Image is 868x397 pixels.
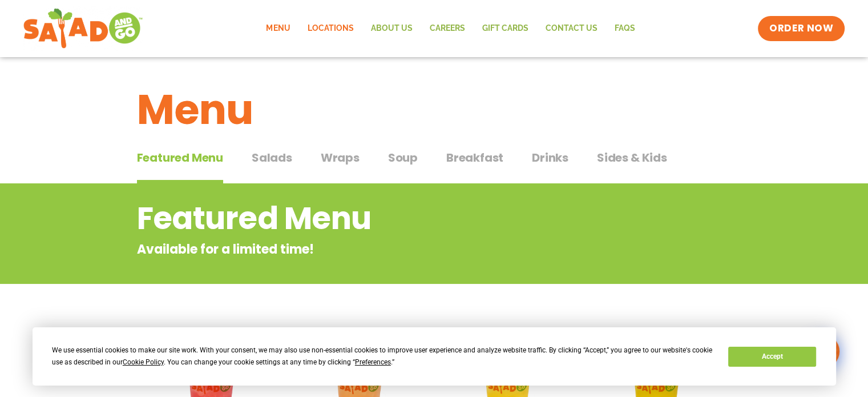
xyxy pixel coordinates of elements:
[532,149,568,166] span: Drinks
[605,15,643,42] a: FAQs
[123,358,164,366] span: Cookie Policy
[473,15,536,42] a: GIFT CARDS
[257,15,643,42] nav: Menu
[597,149,667,166] span: Sides & Kids
[298,15,362,42] a: Locations
[137,240,640,259] p: Available for a limited time!
[536,15,605,42] a: Contact Us
[52,344,714,368] div: We use essential cookies to make our site work. With your consent, we may also use non-essential ...
[728,347,816,367] button: Accept
[257,15,298,42] a: Menu
[33,327,836,386] div: Cookie Consent Prompt
[137,79,732,141] h1: Menu
[23,6,143,51] img: new-SAG-logo-768×292
[355,358,391,366] span: Preferences
[137,195,640,242] h2: Featured Menu
[758,16,845,41] a: ORDER NOW
[388,149,418,166] span: Soup
[362,15,421,42] a: About Us
[769,22,833,35] span: ORDER NOW
[421,15,473,42] a: Careers
[137,145,732,184] div: Tabbed content
[137,149,223,166] span: Featured Menu
[252,149,292,166] span: Salads
[446,149,503,166] span: Breakfast
[321,149,360,166] span: Wraps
